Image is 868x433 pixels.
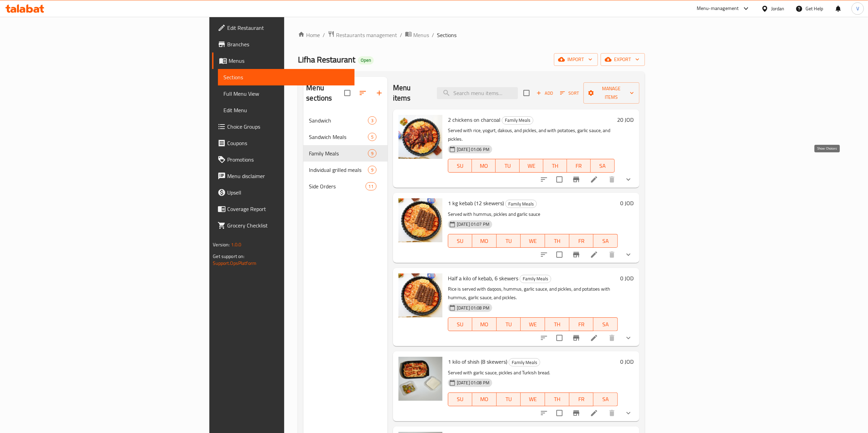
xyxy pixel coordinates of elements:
[505,200,537,208] div: Family Meals
[522,161,541,171] span: WE
[497,234,521,248] button: TU
[569,317,594,331] button: FR
[398,115,442,159] img: 2 chickens on charcoal
[620,246,637,263] button: show more
[355,85,371,101] span: Sort sections
[303,145,387,162] div: Family Meals9
[521,234,545,248] button: WE
[358,57,374,63] span: Open
[227,40,349,48] span: Branches
[437,31,456,39] span: Sections
[227,24,349,32] span: Edit Restaurant
[499,319,518,329] span: TU
[620,330,637,346] button: show more
[624,409,633,417] svg: Show Choices
[309,116,368,125] span: Sandwich
[771,5,785,12] div: Jordan
[368,166,377,174] div: items
[309,166,368,174] span: Individual grilled meals
[368,149,377,157] div: items
[475,394,494,404] span: MO
[227,188,349,197] span: Upsell
[596,319,615,329] span: SA
[213,252,244,261] span: Get support on:
[472,159,496,173] button: MO
[368,117,376,124] span: 3
[309,182,365,190] div: Side Orders
[303,129,387,145] div: Sandwich Meals5
[451,319,470,329] span: SU
[212,217,354,234] a: Grocery Checklist
[212,36,354,52] a: Branches
[554,53,598,66] button: import
[212,184,354,201] a: Upsell
[593,393,618,406] button: SA
[568,330,585,346] button: Branch-specific-item
[519,86,534,100] span: Select section
[621,357,634,366] h6: 0 JOD
[218,69,354,85] a: Sections
[340,86,355,100] span: Select all sections
[448,356,507,367] span: 1 kilo of shish (8 skewers)
[451,394,470,404] span: SU
[448,210,618,219] p: Served with hummus, pickles and garlic sauce
[624,250,633,259] svg: Show Choices
[475,236,494,246] span: MO
[448,285,618,302] p: Rice is served with daqoos, hummus, garlic sauce, and pickles, and potatoes with hummus, garlic s...
[572,394,591,404] span: FR
[437,87,518,99] input: search
[212,151,354,168] a: Promotions
[583,82,639,104] button: Manage items
[368,150,376,157] span: 9
[454,379,492,386] span: [DATE] 01:08 PM
[593,317,618,331] button: SA
[593,161,612,171] span: SA
[536,246,552,263] button: sort-choices
[413,31,429,39] span: Menus
[451,236,470,246] span: SU
[617,115,634,125] h6: 20 JOD
[303,112,387,129] div: Sandwich3
[303,178,387,195] div: Side Orders11
[448,368,618,377] p: Served with garlic sauce, pickles and Turkish bread.
[534,88,556,98] button: Add
[448,393,472,406] button: SU
[358,56,374,65] div: Open
[570,161,588,171] span: FR
[448,234,472,248] button: SU
[213,240,230,249] span: Version:
[569,393,594,406] button: FR
[590,409,598,417] a: Edit menu item
[506,200,536,208] span: Family Meals
[590,175,598,184] a: Edit menu item
[393,83,429,103] h2: Menu items
[520,275,551,283] div: Family Meals
[227,155,349,164] span: Promotions
[552,406,567,420] span: Select to update
[572,319,591,329] span: FR
[536,405,552,421] button: sort-choices
[546,161,564,171] span: TH
[523,319,542,329] span: WE
[593,234,618,248] button: SA
[448,126,615,143] p: Served with rice, yogurt, dakous, and pickles, and with potatoes, garlic sauce, and pickles.
[368,133,377,141] div: items
[604,246,620,263] button: delete
[545,234,569,248] button: TH
[596,394,615,404] span: SA
[398,198,442,242] img: 1 kg kebab (12 skewers)
[398,273,442,317] img: Half a kilo of kebab, 6 skewers
[231,240,242,249] span: 1.0.0
[523,236,542,246] span: WE
[545,393,569,406] button: TH
[223,90,349,98] span: Full Menu View
[497,317,521,331] button: TU
[212,135,354,151] a: Coupons
[227,139,349,147] span: Coupons
[309,133,368,141] span: Sandwich Meals
[591,159,614,173] button: SA
[589,84,634,102] span: Manage items
[212,52,354,69] a: Menus
[521,317,545,331] button: WE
